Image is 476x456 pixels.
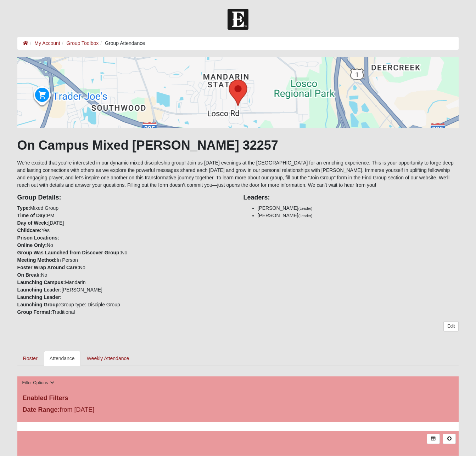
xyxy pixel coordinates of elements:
div: We’re excited that you’re interested in our dynamic mixed discipleship group! Join us [DATE] even... [17,57,459,366]
strong: Launching Leader: [17,294,62,300]
a: Roster [17,351,43,366]
strong: Launching Campus: [17,279,65,285]
strong: On Break: [17,272,41,278]
div: Mixed Group PM [DATE] Yes No No In Person No No Mandarin [PERSON_NAME] Group type: Disciple Group... [12,189,238,316]
h4: Group Details: [17,194,233,202]
strong: Prison Locations: [17,235,59,241]
div: from [DATE] [17,405,164,416]
strong: Type: [17,205,30,211]
h1: On Campus Mixed [PERSON_NAME] 32257 [17,138,459,153]
a: Export to Excel [427,434,440,444]
a: Weekly Attendance [81,351,135,366]
a: My Account [34,40,60,46]
strong: Meeting Method: [17,257,57,263]
strong: Launching Group: [17,302,60,307]
label: Date Range: [23,405,60,415]
a: Edit [443,321,459,331]
strong: Childcare: [17,227,41,233]
strong: Online Only: [17,242,47,248]
small: (Leader) [298,214,313,218]
strong: Launching Leader: [17,287,62,293]
img: Church of Eleven22 Logo [228,9,248,30]
strong: Time of Day: [17,213,47,218]
strong: Day of Week: [17,220,49,226]
li: [PERSON_NAME] [258,204,459,212]
strong: Foster Wrap Around Care: [17,265,79,270]
li: [PERSON_NAME] [258,212,459,219]
h4: Enabled Filters [23,394,454,402]
a: Group Toolbox [67,40,99,46]
li: Group Attendance [99,40,145,47]
strong: Group Was Launched from Discover Group: [17,250,121,255]
h4: Leaders: [243,194,459,202]
strong: Group Format: [17,309,52,315]
small: (Leader) [298,206,313,210]
a: Attendance [44,351,80,366]
button: Filter Options [20,379,57,387]
a: Alt+N [443,434,456,444]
